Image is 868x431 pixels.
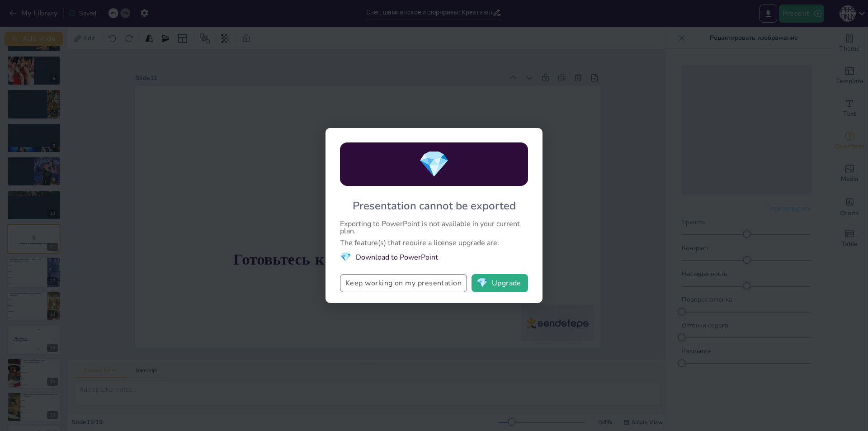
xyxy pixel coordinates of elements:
[340,251,528,263] li: Download to PowerPoint
[340,251,351,263] span: diamond
[353,199,516,213] div: Presentation cannot be exported
[418,147,450,182] span: diamond
[340,239,528,246] div: The feature(s) that require a license upgrade are:
[340,220,528,235] div: Exporting to PowerPoint is not available in your current plan.
[472,274,528,292] button: diamondUpgrade
[476,279,488,288] span: diamond
[340,274,467,292] button: Keep working on my presentation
